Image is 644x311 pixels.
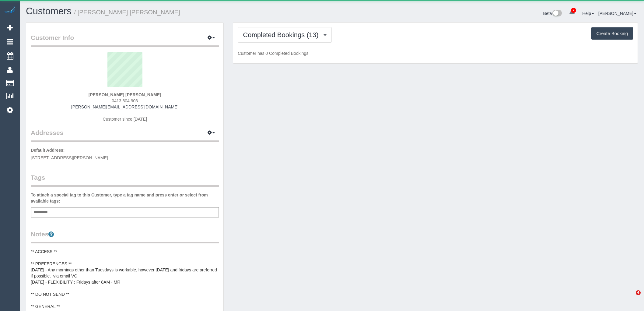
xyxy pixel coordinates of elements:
img: Automaid Logo [4,6,16,15]
a: 2 [566,6,578,19]
label: Default Address: [31,147,65,153]
span: Customer since [DATE] [103,117,147,122]
span: [STREET_ADDRESS][PERSON_NAME] [31,155,108,160]
legend: Customer Info [31,33,219,47]
img: New interface [552,10,562,18]
a: Beta [543,11,562,16]
button: Create Booking [591,27,633,40]
legend: Notes [31,230,219,243]
span: Completed Bookings (13) [243,31,321,39]
small: / [PERSON_NAME] [PERSON_NAME] [74,9,180,16]
iframe: Intercom live chat [623,290,638,305]
a: [PERSON_NAME][EMAIL_ADDRESS][DOMAIN_NAME] [71,104,178,109]
button: Completed Bookings (13) [238,27,331,43]
span: 0413 604 903 [112,98,138,103]
a: Help [582,11,594,16]
span: 4 [636,290,641,295]
span: 2 [571,8,576,13]
a: Customers [26,6,72,16]
p: Customer has 0 Completed Bookings [238,50,633,56]
label: To attach a special tag to this Customer, type a tag name and press enter or select from availabl... [31,192,219,204]
strong: [PERSON_NAME] [PERSON_NAME] [89,92,161,97]
a: [PERSON_NAME] [598,11,636,16]
legend: Tags [31,173,219,187]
